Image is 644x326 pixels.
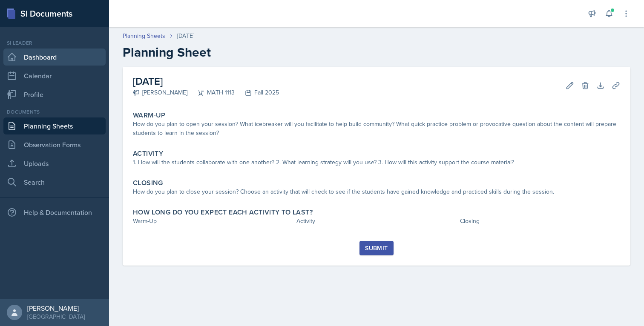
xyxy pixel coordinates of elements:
[187,88,235,97] div: MATH 1113
[133,74,279,89] h2: [DATE]
[177,31,194,40] div: [DATE]
[27,312,85,321] div: [GEOGRAPHIC_DATA]
[133,111,166,120] label: Warm-Up
[123,31,165,40] a: Planning Sheets
[133,88,187,97] div: [PERSON_NAME]
[3,86,106,103] a: Profile
[3,67,106,84] a: Calendar
[27,304,85,312] div: [PERSON_NAME]
[133,120,620,137] div: How do you plan to open your session? What icebreaker will you facilitate to help build community...
[133,208,313,217] label: How long do you expect each activity to last?
[365,245,388,252] div: Submit
[123,45,630,60] h2: Planning Sheet
[3,155,106,172] a: Uploads
[3,204,106,221] div: Help & Documentation
[133,217,293,226] div: Warm-Up
[133,179,163,187] label: Closing
[359,241,393,255] button: Submit
[460,217,620,226] div: Closing
[235,88,279,97] div: Fall 2025
[3,117,106,134] a: Planning Sheets
[3,174,106,191] a: Search
[3,39,106,47] div: Si leader
[3,136,106,153] a: Observation Forms
[133,149,163,158] label: Activity
[3,49,106,66] a: Dashboard
[133,187,620,196] div: How do you plan to close your session? Choose an activity that will check to see if the students ...
[3,108,106,116] div: Documents
[296,217,457,226] div: Activity
[133,158,620,167] div: 1. How will the students collaborate with one another? 2. What learning strategy will you use? 3....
